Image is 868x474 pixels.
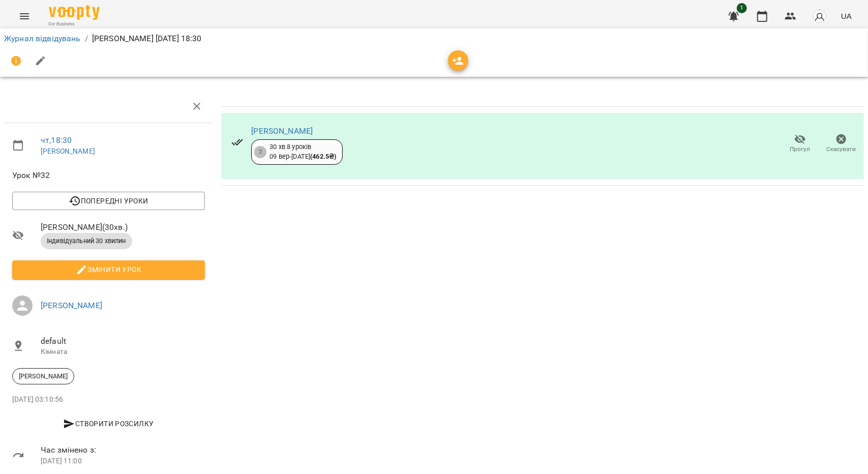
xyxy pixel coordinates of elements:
span: Індивідуальний 30 хвилин [41,236,132,246]
span: Урок №32 [12,169,205,182]
a: [PERSON_NAME] [41,147,95,155]
div: [PERSON_NAME] [12,368,74,384]
button: Прогул [780,130,821,158]
div: 30 хв 8 уроків 09 вер - [DATE] [270,142,336,161]
span: [PERSON_NAME] [13,372,74,381]
button: Скасувати [821,130,862,158]
p: [PERSON_NAME] [DATE] 18:30 [92,33,202,45]
span: For Business [49,21,100,27]
div: 2 [254,146,266,158]
nav: breadcrumb [4,33,864,45]
a: [PERSON_NAME] [251,126,313,136]
p: Кімната [41,347,205,357]
span: Попередні уроки [20,195,197,207]
span: Створити розсилку [16,418,201,430]
img: Voopty Logo [49,5,100,20]
button: Попередні уроки [12,192,205,210]
span: default [41,335,205,347]
span: UA [841,11,852,21]
a: чт , 18:30 [41,135,72,145]
button: Menu [12,4,37,28]
span: 1 [737,3,747,13]
span: Скасувати [827,145,856,154]
button: UA [837,7,856,25]
button: Створити розсилку [12,414,205,433]
button: Змінити урок [12,260,205,279]
a: Журнал відвідувань [4,34,81,43]
span: [PERSON_NAME] ( 30 хв. ) [41,221,205,233]
a: [PERSON_NAME] [41,301,102,310]
span: Змінити урок [20,263,197,276]
span: Час змінено з: [41,444,205,456]
b: ( 462.5 ₴ ) [310,153,336,160]
li: / [85,33,88,45]
p: [DATE] 03:10:56 [12,395,205,405]
span: Прогул [790,145,811,154]
p: [DATE] 11:00 [41,456,205,466]
img: avatar_s.png [813,9,827,23]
